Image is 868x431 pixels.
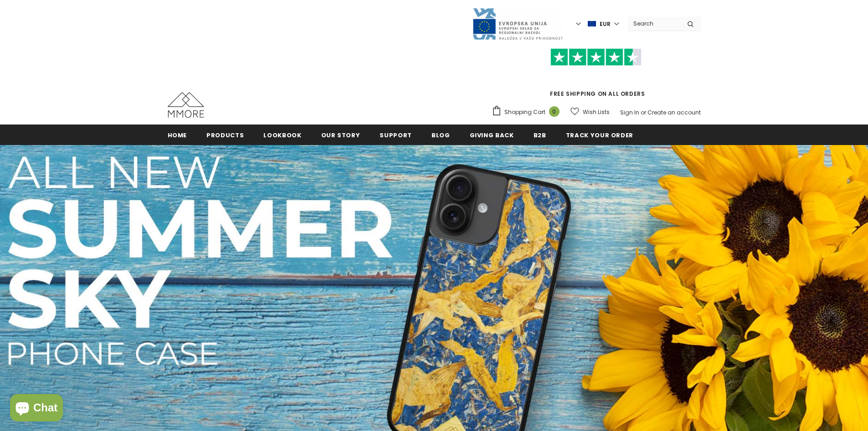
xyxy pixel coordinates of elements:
[534,125,546,145] a: B2B
[647,109,701,116] a: Create an account
[472,20,563,27] a: Javni Razpis
[492,105,564,119] a: Shopping Cart 0
[504,108,545,117] span: Shopping Cart
[570,104,610,120] a: Wish Lists
[321,125,360,145] a: Our Story
[566,125,633,145] a: Track your order
[550,48,642,66] img: Trust Pilot Stars
[492,52,701,98] span: FREE SHIPPING ON ALL ORDERS
[431,131,450,140] span: Blog
[263,125,301,145] a: Lookbook
[470,131,514,140] span: Giving back
[472,7,563,41] img: Javni Razpis
[641,109,646,116] span: or
[7,394,66,424] inbox-online-store-chat: Shopify online store chat
[600,20,611,29] span: EUR
[380,125,412,145] a: support
[492,66,701,89] iframe: Customer reviews powered by Trustpilot
[431,125,450,145] a: Blog
[549,106,560,117] span: 0
[168,131,187,140] span: Home
[620,109,639,116] a: Sign In
[566,131,633,140] span: Track your order
[628,17,680,30] input: Search Site
[583,108,610,117] span: Wish Lists
[206,131,244,140] span: Products
[321,131,360,140] span: Our Story
[206,125,244,145] a: Products
[470,125,514,145] a: Giving back
[534,131,546,140] span: B2B
[263,131,301,140] span: Lookbook
[168,92,204,118] img: MMORE Cases
[380,131,412,140] span: support
[168,125,187,145] a: Home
